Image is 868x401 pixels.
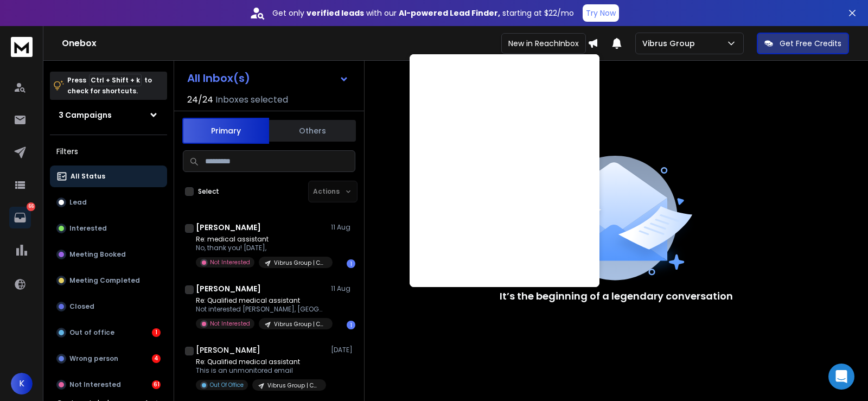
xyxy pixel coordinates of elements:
div: 61 [152,380,161,389]
button: Get Free Credits [757,33,849,54]
p: Get only with our starting at $22/mo [272,8,574,18]
button: K [11,373,33,394]
h3: Filters [50,144,167,159]
div: 1 [347,321,355,329]
img: logo [11,37,33,57]
h1: Onebox [62,37,588,50]
button: Meeting Completed [50,270,167,291]
p: Closed [69,302,94,311]
p: Out of office [69,328,114,337]
p: 11 Aug [331,223,355,232]
span: 24 / 24 [187,93,213,106]
p: Not Interested [69,380,121,389]
div: Open Intercom Messenger [828,364,854,390]
p: Vibrus Group | Currently Hiring | Medical assistant [267,381,320,390]
p: All Status [71,172,105,181]
p: Not interested [PERSON_NAME], [GEOGRAPHIC_DATA] [196,305,326,314]
h3: Inboxes selected [215,93,288,106]
p: Vibrus Group [642,38,699,49]
div: New in ReachInbox [501,33,586,54]
p: Meeting Booked [69,250,126,259]
h1: [PERSON_NAME] [196,283,261,294]
p: 11 Aug [331,284,355,293]
p: Re: Qualified medical assistant [196,358,326,366]
button: Try Now [583,4,619,22]
div: 4 [152,354,161,363]
button: Others [269,119,356,143]
a: 66 [9,207,31,228]
strong: verified leads [307,8,364,18]
button: All Status [50,166,167,187]
p: Vibrus Group | Currently Hiring | Medical assistant [274,259,326,267]
p: Meeting Completed [69,276,140,285]
button: Lead [50,192,167,213]
button: Out of office1 [50,322,167,343]
p: 66 [27,202,35,211]
button: All Inbox(s) [178,67,358,89]
p: Not Interested [210,258,250,266]
button: Interested [50,218,167,239]
button: Not Interested61 [50,374,167,396]
p: No, thank you! [DATE], [196,244,326,252]
p: Wrong person [69,354,118,363]
button: Primary [182,118,269,144]
button: Closed [50,296,167,317]
p: [DATE] [331,346,355,354]
p: Re: Qualified medical assistant [196,296,326,305]
span: Ctrl + Shift + k [89,74,142,86]
h1: [PERSON_NAME] [196,222,261,233]
p: Re: medical assistant [196,235,326,244]
div: 1 [152,328,161,337]
p: This is an unmonitored email [196,366,326,375]
p: Press to check for shortcuts. [67,75,152,97]
p: Out Of Office [210,381,244,389]
p: Interested [69,224,107,233]
p: Get Free Credits [780,38,841,49]
strong: AI-powered Lead Finder, [399,8,500,18]
p: Not Interested [210,320,250,328]
label: Select [198,187,219,196]
button: Wrong person4 [50,348,167,370]
div: 1 [347,259,355,268]
button: Meeting Booked [50,244,167,265]
h1: All Inbox(s) [187,73,250,84]
p: Try Now [586,8,616,18]
p: Vibrus Group | Currently Hiring | Medical assistant [274,320,326,328]
p: It’s the beginning of a legendary conversation [500,289,733,304]
p: Lead [69,198,87,207]
h1: [PERSON_NAME] [196,345,260,355]
button: 3 Campaigns [50,104,167,126]
h1: 3 Campaigns [59,110,112,120]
